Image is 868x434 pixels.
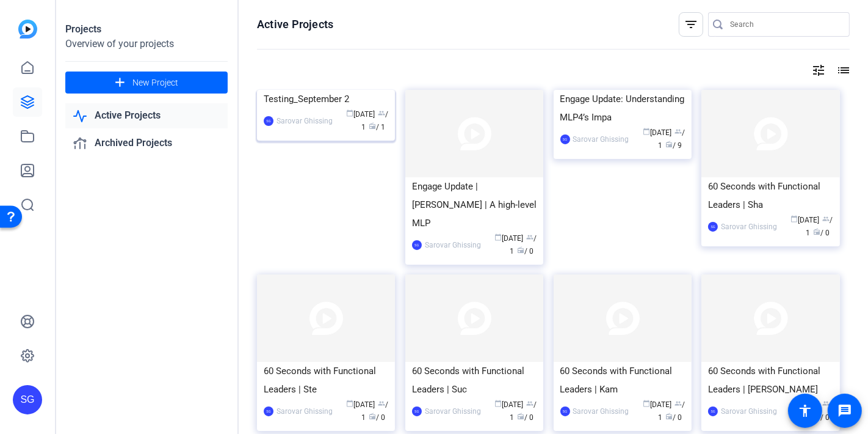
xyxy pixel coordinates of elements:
div: SG [708,406,718,416]
div: Sarovar Ghissing [573,405,629,417]
div: Sarovar Ghissing [721,405,777,417]
span: [DATE] [346,110,375,119]
div: Sarovar Ghissing [277,115,333,127]
span: radio [665,413,673,420]
input: Search [730,17,840,32]
span: radio [369,413,376,420]
div: Overview of your projects [65,37,228,51]
span: / 9 [665,141,682,150]
span: calendar_today [346,109,353,117]
span: / 0 [369,413,385,422]
span: group [378,400,385,407]
a: Archived Projects [65,131,228,156]
span: [DATE] [643,400,671,409]
span: / 1 [369,123,385,131]
span: / 1 [510,234,537,256]
div: 60 Seconds with Functional Leaders | Sha [708,177,833,214]
div: Sarovar Ghissing [425,239,481,251]
span: calendar_today [643,400,650,407]
span: radio [665,141,673,148]
div: Engage Update | [PERSON_NAME] | A high-level MLP [412,177,537,232]
span: radio [517,246,524,254]
span: group [675,400,682,407]
div: 60 Seconds with Functional Leaders | Suc [412,362,537,399]
div: 60 Seconds with Functional Leaders | Ste [264,362,388,399]
div: Sarovar Ghissing [721,221,777,233]
div: Testing_September 2 [264,90,388,108]
span: / 0 [665,413,682,422]
span: [DATE] [643,128,671,137]
mat-icon: tune [811,63,826,78]
button: New Project [65,72,228,94]
mat-icon: filter_list [684,17,698,32]
span: / 0 [814,229,830,237]
span: / 1 [806,216,833,237]
div: 60 Seconds with Functional Leaders | Kam [560,362,685,399]
span: radio [517,413,524,420]
span: / 0 [517,247,533,256]
span: [DATE] [791,216,820,224]
img: blue-gradient.svg [18,20,37,39]
div: SG [13,385,42,414]
span: [DATE] [494,234,523,243]
span: group [526,234,533,241]
span: group [675,128,682,135]
mat-icon: list [835,63,850,78]
div: SG [264,116,273,126]
div: Projects [65,22,228,37]
div: SG [412,240,422,250]
div: SG [560,406,570,416]
span: [DATE] [494,400,523,409]
mat-icon: message [837,403,852,418]
span: New Project [132,76,178,89]
h1: Active Projects [257,17,333,32]
span: calendar_today [643,128,650,135]
div: SG [560,134,570,144]
span: calendar_today [791,215,798,223]
a: Active Projects [65,103,228,128]
div: Sarovar Ghissing [425,405,481,417]
div: Sarovar Ghissing [277,405,333,417]
div: Engage Update: Understanding MLP4’s Impa [560,90,685,127]
div: SG [708,222,718,232]
span: / 0 [517,413,533,422]
mat-icon: add [112,75,128,90]
div: SG [412,406,422,416]
div: SG [264,406,273,416]
span: calendar_today [346,400,353,407]
span: group [378,109,385,117]
div: Sarovar Ghissing [573,133,629,145]
span: group [823,400,830,407]
span: group [526,400,533,407]
span: group [823,215,830,223]
span: calendar_today [494,234,502,241]
mat-icon: accessibility [798,403,812,418]
div: 60 Seconds with Functional Leaders | [PERSON_NAME] [708,362,833,399]
span: radio [814,228,821,235]
span: calendar_today [494,400,502,407]
span: [DATE] [346,400,375,409]
span: radio [369,122,376,130]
